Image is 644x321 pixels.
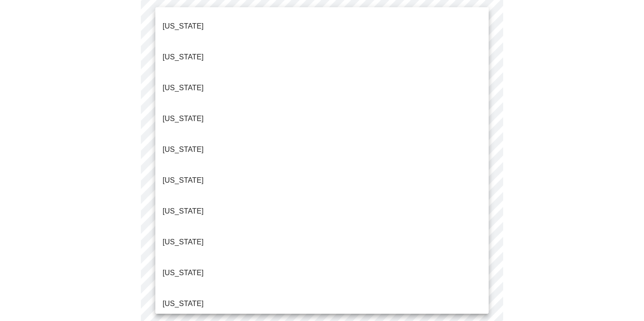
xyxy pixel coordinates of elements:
p: [US_STATE] [163,267,204,278]
p: [US_STATE] [163,175,204,186]
p: [US_STATE] [163,206,204,217]
p: [US_STATE] [163,237,204,248]
p: [US_STATE] [163,298,204,309]
p: [US_STATE] [163,83,204,93]
p: [US_STATE] [163,52,204,63]
p: [US_STATE] [163,21,204,32]
p: [US_STATE] [163,144,204,155]
p: [US_STATE] [163,113,204,124]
